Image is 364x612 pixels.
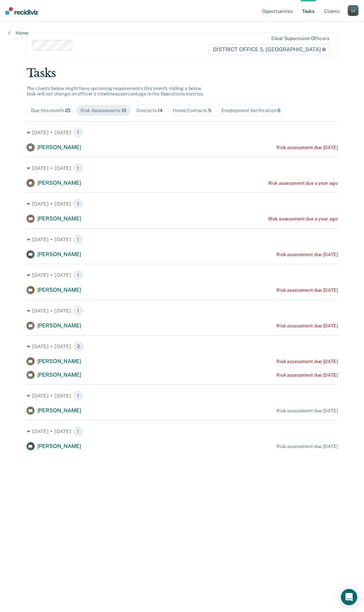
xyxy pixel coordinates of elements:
span: 1 [73,127,84,138]
span: [PERSON_NAME] [37,407,81,414]
div: Tasks [26,66,338,80]
span: 1 [73,163,84,174]
div: [DATE] • [DATE] 1 [26,163,338,174]
span: 1 [73,270,84,281]
div: [DATE] • [DATE] 1 [26,234,338,245]
div: Risk assessment due [DATE] [276,372,338,378]
img: Recidiviz [5,7,38,15]
div: Home Contacts [173,108,211,113]
div: Risk assessment due [DATE] [276,252,338,257]
span: [PERSON_NAME] [37,180,81,186]
div: Risk assessment due a year ago [268,180,338,186]
div: [DATE] • [DATE] 1 [26,390,338,401]
button: LJ [348,5,359,16]
span: 6 [277,108,280,113]
span: [PERSON_NAME] [37,251,81,257]
div: Risk assessment due [DATE] [276,287,338,293]
span: [PERSON_NAME] [37,322,81,329]
span: 5 [208,108,211,113]
span: 1 [73,390,84,401]
span: [PERSON_NAME] [37,372,81,378]
div: [DATE] • [DATE] 1 [26,198,338,209]
span: [PERSON_NAME] [37,215,81,222]
span: [PERSON_NAME] [37,358,81,364]
span: [PERSON_NAME] [37,144,81,150]
span: DISTRICT OFFICE 5, [GEOGRAPHIC_DATA] [208,44,330,55]
div: Open Intercom Messenger [341,589,357,605]
span: 1 [73,426,84,437]
span: The clients below might have upcoming requirements this month. Hiding a below task will not chang... [26,86,204,97]
a: Home [8,30,29,36]
span: 10 [121,108,126,113]
div: L J [348,5,359,16]
div: Risk assessment due [DATE] [276,408,338,414]
div: Employment Verification [221,108,280,113]
div: Risk assessment due [DATE] [276,444,338,449]
div: Clear supervision officers [271,36,329,41]
span: [PERSON_NAME] [37,287,81,293]
div: Due this month [31,108,71,113]
span: [PERSON_NAME] [37,443,81,449]
div: [DATE] • [DATE] 1 [26,127,338,138]
div: [DATE] • [DATE] 1 [26,426,338,437]
div: Risk assessment due a year ago [268,216,338,222]
span: 2 [73,341,84,352]
div: [DATE] • [DATE] 1 [26,305,338,316]
div: Risk assessment due [DATE] [276,323,338,329]
div: Risk assessment due [DATE] [276,145,338,150]
div: Risk Assessments [80,108,126,113]
div: Contacts [136,108,163,113]
div: [DATE] • [DATE] 1 [26,270,338,281]
span: 1 [73,198,84,209]
span: 23 [65,108,71,113]
span: 14 [158,108,163,113]
div: Risk assessment due [DATE] [276,359,338,364]
span: 1 [73,305,84,316]
div: [DATE] • [DATE] 2 [26,341,338,352]
span: 1 [73,234,84,245]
